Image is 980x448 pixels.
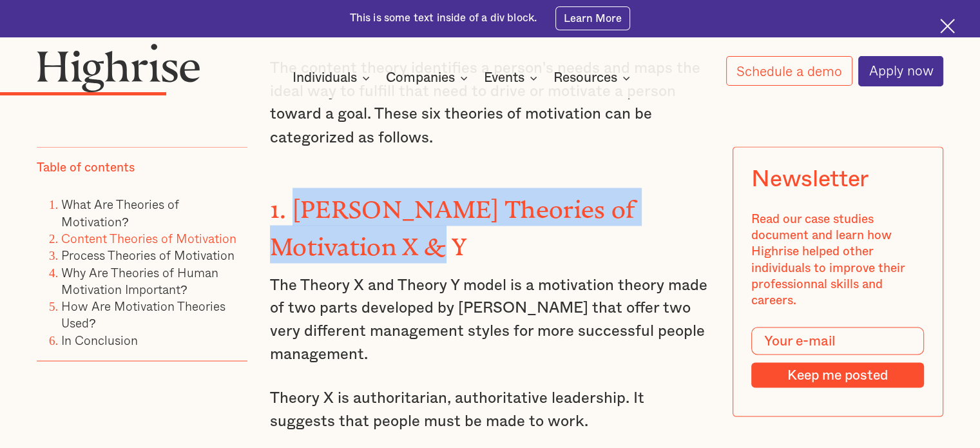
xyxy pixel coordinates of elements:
[270,387,710,433] p: Theory X is authoritarian, authoritative leadership. It suggests that people must be made to work.
[752,211,925,309] div: Read our case studies document and learn how Highrise helped other individuals to improve their p...
[484,70,524,86] div: Events
[61,331,138,349] a: In Conclusion
[752,327,925,389] form: Modal Form
[752,362,925,388] input: Keep me posted
[553,70,634,86] div: Resources
[61,246,235,264] a: Process Theories of Motivation
[752,166,869,193] div: Newsletter
[726,56,852,86] a: Schedule a demo
[61,297,226,332] a: How Are Motivation Theories Used?
[752,327,925,355] input: Your e-mail
[553,70,617,86] div: Resources
[350,11,537,26] div: This is some text inside of a div block.
[61,195,179,230] a: What Are Theories of Motivation?
[293,70,374,86] div: Individuals
[270,274,710,366] p: The Theory X and Theory Y model is a motivation theory made of two parts developed by [PERSON_NAM...
[270,195,635,248] strong: 1. [PERSON_NAME] Theories of Motivation X & Y
[858,56,943,86] a: Apply now
[37,43,200,93] img: Highrise logo
[386,70,472,86] div: Companies
[61,229,236,248] a: Content Theories of Motivation
[386,70,455,86] div: Companies
[61,262,218,298] a: Why Are Theories of Human Motivation Important?
[555,6,631,30] a: Learn More
[270,57,710,150] p: The content theory identifies a person's needs and maps the ideal way to fulfill that need to dri...
[484,70,541,86] div: Events
[37,160,135,176] div: Table of contents
[293,70,357,86] div: Individuals
[940,19,955,34] img: Cross icon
